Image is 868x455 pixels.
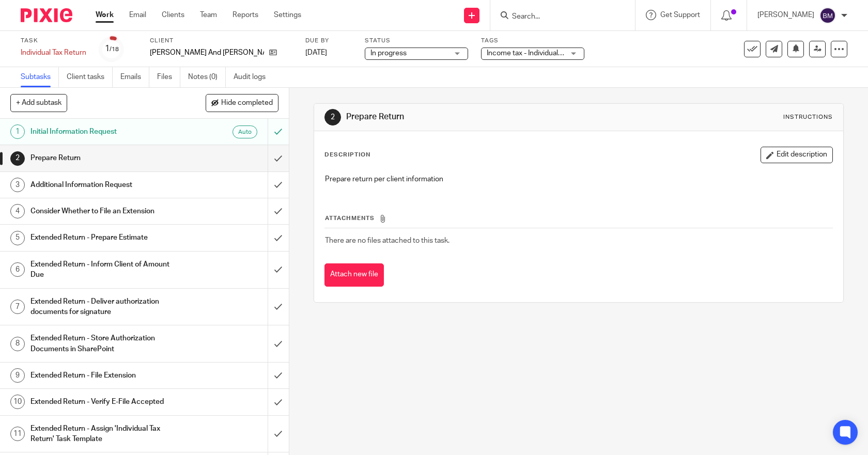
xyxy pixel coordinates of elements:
img: svg%3E [819,7,836,24]
a: Settings [274,10,301,20]
button: + Add subtask [10,94,67,112]
label: Status [365,37,468,45]
h1: Additional Information Request [30,177,182,193]
h1: Extended Return - Prepare Estimate [30,230,182,245]
small: /18 [110,46,119,52]
div: 5 [10,231,25,245]
input: Search [511,12,604,22]
a: Reports [233,10,258,20]
a: Files [157,67,180,87]
img: Pixie [21,8,72,22]
label: Client [150,37,292,45]
a: Subtasks [21,67,59,87]
div: Instructions [783,113,833,121]
label: Due by [305,37,352,45]
span: Hide completed [221,99,273,107]
span: [DATE] [305,49,327,56]
div: 10 [10,395,25,409]
p: Description [324,151,370,159]
a: Notes (0) [188,67,226,87]
a: Team [200,10,217,20]
a: Email [129,10,146,20]
label: Task [21,37,86,45]
span: There are no files attached to this task. [325,237,450,244]
div: 8 [10,337,25,351]
div: 6 [10,262,25,277]
h1: Extended Return - Inform Client of Amount Due [30,257,182,283]
button: Attach new file [324,263,384,287]
h1: Extended Return - Store Authorization Documents in SharePoint [30,331,182,357]
div: 9 [10,368,25,383]
h1: Extended Return - Assign 'Individual Tax Return' Task Template [30,421,182,447]
a: Work [96,10,114,20]
h1: Extended Return - Verify E-File Accepted [30,394,182,410]
span: Attachments [325,215,375,221]
div: 1 [105,43,119,55]
div: 2 [324,109,341,125]
div: 11 [10,427,25,441]
span: In progress [370,50,407,57]
a: Audit logs [234,67,273,87]
div: 2 [10,151,25,166]
a: Clients [162,10,184,20]
a: Emails [120,67,149,87]
div: 1 [10,124,25,139]
h1: Prepare Return [346,112,600,122]
div: Auto [233,125,257,138]
div: 4 [10,204,25,218]
button: Hide completed [206,94,278,112]
p: Prepare return per client information [325,174,833,184]
p: [PERSON_NAME] [757,10,814,20]
div: Individual Tax Return [21,48,86,58]
span: Get Support [660,11,700,19]
div: 7 [10,300,25,314]
h1: Consider Whether to File an Extension [30,203,182,219]
h1: Prepare Return [30,150,182,166]
label: Tags [481,37,584,45]
h1: Extended Return - Deliver authorization documents for signature [30,294,182,320]
p: [PERSON_NAME] And [PERSON_NAME] [150,48,264,58]
button: Edit description [761,147,833,163]
div: 3 [10,178,25,192]
a: Client tasks [67,67,113,87]
h1: Initial Information Request [30,124,182,139]
span: Income tax - Individual + 1 [487,50,569,57]
h1: Extended Return - File Extension [30,368,182,383]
